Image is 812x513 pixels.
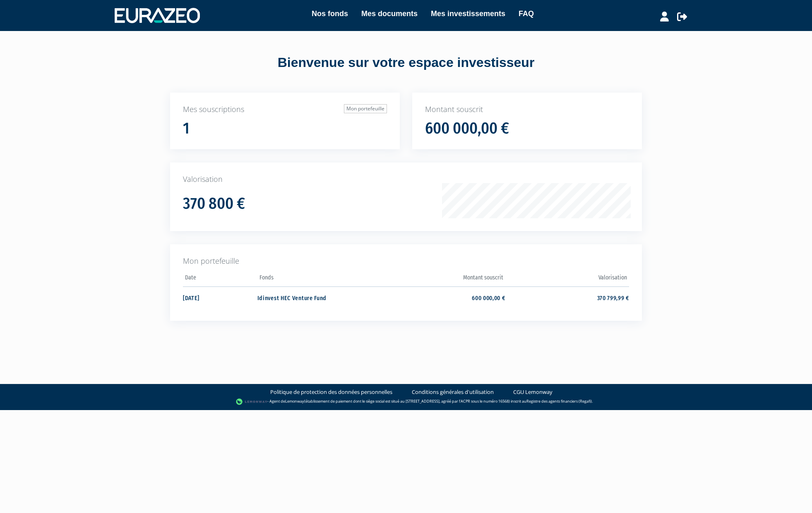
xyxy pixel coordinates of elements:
th: Date [183,272,257,287]
p: Valorisation [183,174,629,185]
p: Mes souscriptions [183,104,387,115]
a: Mon portefeuille [344,104,387,113]
a: Conditions générales d'utilisation [412,388,494,396]
th: Fonds [257,272,381,287]
td: 600 000,00 € [381,286,505,308]
a: Mes documents [361,8,418,19]
a: Lemonway [285,398,304,404]
h1: 1 [183,120,190,137]
th: Valorisation [505,272,629,287]
p: Montant souscrit [425,104,629,115]
div: Bienvenue sur votre espace investisseur [151,53,661,72]
td: 370 799,99 € [505,286,629,308]
img: 1732889491-logotype_eurazeo_blanc_rvb.png [115,8,200,23]
td: [DATE] [183,286,257,308]
img: logo-lemonway.png [236,398,268,406]
a: Politique de protection des données personnelles [270,388,392,396]
td: Idinvest HEC Venture Fund [257,286,381,308]
th: Montant souscrit [381,272,505,287]
div: - Agent de (établissement de paiement dont le siège social est situé au [STREET_ADDRESS], agréé p... [8,398,804,406]
a: FAQ [519,8,534,19]
a: Mes investissements [431,8,505,19]
h1: 370 800 € [183,195,245,212]
a: Nos fonds [312,8,348,19]
p: Mon portefeuille [183,256,629,267]
h1: 600 000,00 € [425,120,509,137]
a: Registre des agents financiers (Regafi) [526,398,592,404]
a: CGU Lemonway [513,388,553,396]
